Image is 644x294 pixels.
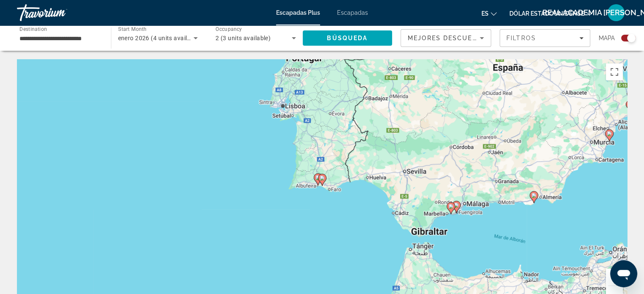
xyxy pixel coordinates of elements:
[408,35,492,41] span: Mejores descuentos
[610,260,637,287] iframe: Botón para iniciar la ventana de mensajería
[216,26,242,32] span: Occupancy
[506,35,536,41] span: Filtros
[118,26,146,32] span: Start Month
[606,63,623,80] button: Cambiar a la vista en pantalla completa
[509,7,592,19] button: Cambiar moneda
[303,30,392,46] button: Search
[509,10,584,17] font: Dólar estadounidense
[481,10,489,17] font: es
[481,7,497,19] button: Cambiar idioma
[19,26,47,32] span: Destination
[599,32,615,44] span: Mapa
[19,33,100,44] input: Select destination
[605,4,627,22] button: Menú de usuario
[276,9,320,16] a: Escapadas Plus
[216,35,271,41] span: 2 (3 units available)
[408,33,484,43] mat-select: Sort by
[118,35,201,41] span: enero 2026 (4 units available)
[337,9,368,16] a: Escapadas
[606,269,623,286] button: Ampliar
[500,29,590,47] button: Filters
[17,2,102,24] a: Travorium
[327,35,368,41] span: Búsqueda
